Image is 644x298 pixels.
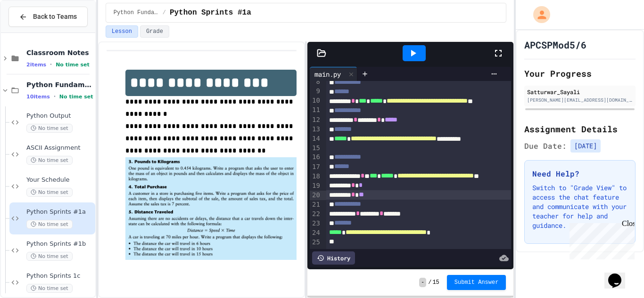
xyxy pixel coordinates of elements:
[524,140,567,152] span: Due Date:
[310,67,357,81] div: main.py
[106,25,138,38] button: Lesson
[310,105,322,115] div: 11
[310,115,322,125] div: 12
[26,176,93,184] span: Your Schedule
[170,7,251,18] span: Python Sprints #1a
[310,200,322,209] div: 21
[604,260,635,289] iframe: chat widget
[26,48,93,57] span: Classroom Notes
[570,139,601,153] span: [DATE]
[310,172,322,181] div: 18
[56,62,90,68] span: No time set
[33,12,77,22] span: Back to Teams
[310,144,322,153] div: 15
[4,4,65,60] div: Chat with us now!Close
[310,69,346,79] div: main.py
[26,81,93,89] span: Python Fundamentals
[524,122,636,136] h2: Assignment Details
[26,284,73,293] span: No time set
[310,134,322,144] div: 14
[163,9,166,16] span: /
[59,94,93,100] span: No time set
[310,125,322,134] div: 13
[310,96,322,105] div: 10
[454,279,499,286] span: Submit Answer
[50,61,52,68] span: •
[26,252,73,261] span: No time set
[566,219,635,259] iframe: chat widget
[524,38,586,51] h1: APCSPMod5/6
[527,88,633,96] div: Satturwar_Sayali
[532,168,627,179] h3: Need Help?
[114,9,159,16] span: Python Fundamentals
[54,93,56,100] span: •
[310,181,322,191] div: 19
[26,188,73,197] span: No time set
[419,278,426,287] span: -
[312,251,355,265] div: History
[26,240,93,248] span: Python Sprints #1b
[310,191,322,200] div: 20
[26,124,73,133] span: No time set
[310,209,322,219] div: 22
[310,162,322,172] div: 17
[523,4,553,25] div: My Account
[447,275,506,290] button: Submit Answer
[310,219,322,228] div: 23
[310,228,322,238] div: 24
[8,7,88,27] button: Back to Teams
[428,279,431,286] span: /
[524,67,636,80] h2: Your Progress
[527,97,633,104] div: [PERSON_NAME][EMAIL_ADDRESS][DOMAIN_NAME]
[26,156,73,165] span: No time set
[26,272,93,280] span: Python Sprints 1c
[26,62,46,68] span: 2 items
[26,112,93,120] span: Python Output
[26,94,50,100] span: 10 items
[310,247,322,257] div: 26
[26,220,73,229] span: No time set
[532,183,627,230] p: Switch to "Grade View" to access the chat feature and communicate with your teacher for help and ...
[432,279,439,286] span: 15
[310,77,322,87] div: 8
[310,153,322,162] div: 16
[26,144,93,152] span: ASCII Assignment
[140,25,169,38] button: Grade
[310,87,322,96] div: 9
[26,208,93,216] span: Python Sprints #1a
[310,238,322,247] div: 25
